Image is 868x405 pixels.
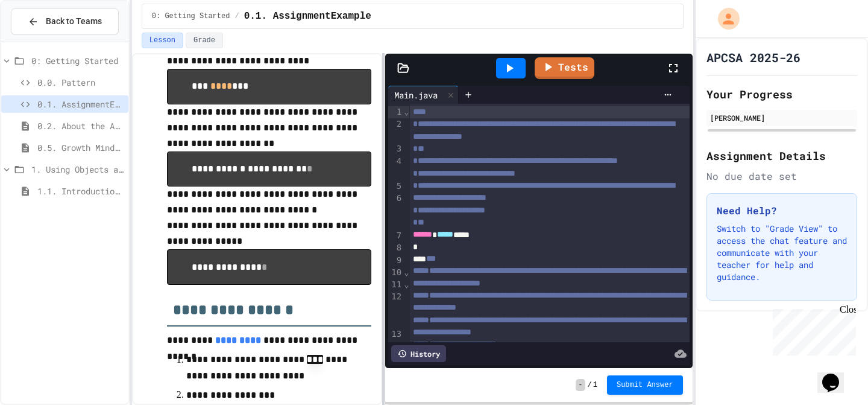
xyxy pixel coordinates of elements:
[768,304,856,356] iframe: chat widget
[37,76,124,89] span: 0.0. Pattern
[186,33,223,48] button: Grade
[717,223,847,283] p: Switch to "Grade View" to access the chat feature and communicate with your teacher for help and ...
[46,15,102,28] span: Back to Teams
[706,147,857,164] h2: Assignment Details
[710,112,854,123] div: [PERSON_NAME]
[142,33,183,48] button: Lesson
[37,120,124,132] span: 0.2. About the AP CSA Exam
[31,163,124,176] span: 1. Using Objects and Methods
[717,203,847,218] h3: Need Help?
[817,357,856,393] iframe: chat widget
[11,8,119,34] button: Back to Teams
[37,98,124,110] span: 0.1. AssignmentExample
[706,86,857,103] h2: Your Progress
[234,11,239,21] span: /
[706,49,800,66] h1: APCSA 2025-26
[152,11,230,21] span: 0: Getting Started
[31,54,124,67] span: 0: Getting Started
[244,9,371,24] span: 0.1. AssignmentExample
[37,141,124,154] span: 0.5. Growth Mindset
[5,5,83,77] div: Chat with us now!Close
[37,185,124,197] span: 1.1. Introduction to Algorithms, Programming, and Compilers
[705,5,743,33] div: My Account
[706,169,857,183] div: No due date set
